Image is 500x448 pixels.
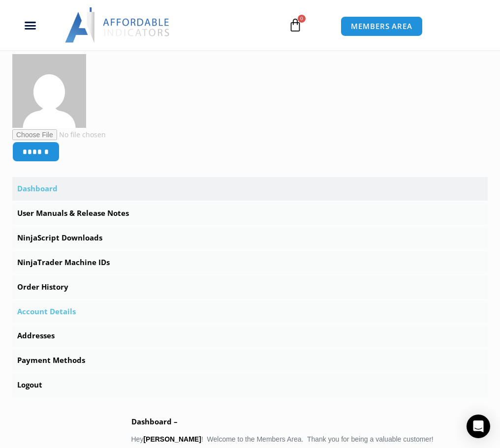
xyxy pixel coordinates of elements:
[467,415,490,438] div: Open Intercom Messenger
[12,251,488,274] a: NinjaTrader Machine IDs
[351,23,412,30] span: MEMBERS AREA
[12,373,488,397] a: Logout
[12,226,488,250] a: NinjaScript Downloads
[12,177,488,397] nav: Account pages
[341,16,423,36] a: MEMBERS AREA
[12,177,488,201] a: Dashboard
[12,324,488,348] a: Addresses
[12,275,488,299] a: Order History
[143,435,201,443] strong: [PERSON_NAME]
[65,7,171,43] img: LogoAI | Affordable Indicators – NinjaTrader
[12,54,86,128] img: 5da98e1fd20ac1d137599a6c5c938e749c4340c64587344529647381c4661e80
[12,300,488,324] a: Account Details
[5,16,55,34] div: Menu Toggle
[274,11,317,39] a: 0
[12,349,488,372] a: Payment Methods
[298,15,306,23] span: 0
[131,417,178,426] b: Dashboard –
[12,202,488,225] a: User Manuals & Release Notes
